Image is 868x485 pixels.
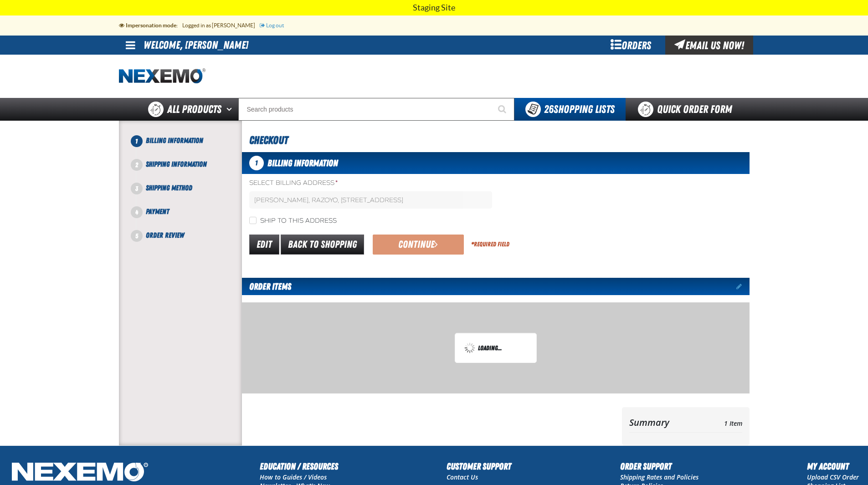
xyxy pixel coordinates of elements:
[146,184,192,192] span: Shipping Method
[267,158,338,168] span: Billing Information
[249,156,264,170] span: 1
[167,101,221,117] span: All Products
[544,103,554,116] strong: 26
[620,473,699,481] a: Shipping Rates and Policies
[249,134,288,147] span: Checkout
[146,136,203,145] span: Billing Information
[249,217,257,224] input: Ship to this address
[137,135,242,159] li: Billing Information. Step 1 of 5. Not Completed
[144,36,248,55] li: Welcome, [PERSON_NAME]
[260,22,284,28] a: Log out
[223,98,238,121] button: Open All Products pages
[119,68,205,84] img: Nexemo logo
[137,183,242,206] li: Shipping Method. Step 3 of 5. Not Completed
[131,135,143,147] span: 1
[260,473,327,481] a: How to Guides / Videos
[249,217,337,225] label: Ship to this address
[137,206,242,230] li: Payment. Step 4 of 5. Not Completed
[146,231,184,240] span: Order Review
[629,414,707,430] th: Summary
[597,36,665,55] div: Orders
[807,473,859,481] a: Upload CSV Order
[119,17,182,34] li: Impersonation mode:
[137,230,242,241] li: Order Review. Step 5 of 5. Not Completed
[131,159,143,171] span: 2
[514,98,626,121] button: You have 26 Shopping Lists. Open to view details
[736,283,750,290] a: Edit items
[707,414,742,430] td: 1 Item
[182,17,260,34] li: Logged in as [PERSON_NAME]
[626,98,749,121] a: Quick Order Form
[238,98,514,121] input: Search
[137,159,242,183] li: Shipping Information. Step 2 of 5. Not Completed
[464,342,527,353] div: Loading...
[130,135,242,241] nav: Checkout steps. Current step is Billing Information. Step 1 of 5
[665,36,753,55] div: Email Us Now!
[620,459,699,473] h2: Order Support
[242,278,291,295] h2: Order Items
[131,183,143,194] span: 3
[260,459,338,473] h2: Education / Resources
[447,473,478,481] a: Contact Us
[281,235,364,255] a: Back to Shopping
[807,459,859,473] h2: My Account
[492,98,514,121] button: Start Searching
[447,459,511,473] h2: Customer Support
[544,103,615,116] span: Shopping Lists
[146,207,169,216] span: Payment
[249,235,279,255] a: Edit
[119,68,205,84] a: Home
[249,179,492,188] label: Select Billing Address
[471,240,509,249] div: Required Field
[131,230,143,242] span: 5
[131,206,143,218] span: 4
[146,160,207,168] span: Shipping Information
